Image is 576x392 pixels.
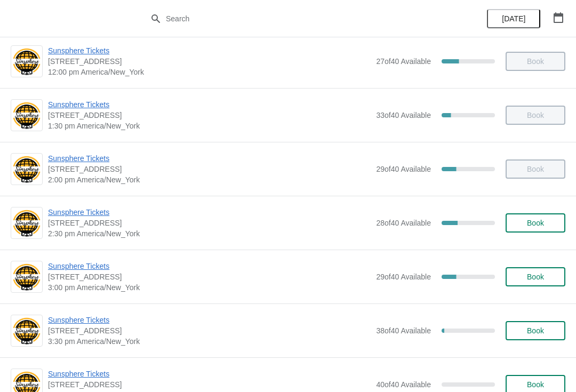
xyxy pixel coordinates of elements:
[506,267,565,286] button: Book
[48,164,371,174] span: [STREET_ADDRESS]
[376,219,431,227] span: 28 of 40 Available
[527,219,544,227] span: Book
[487,9,540,28] button: [DATE]
[48,174,371,185] span: 2:00 pm America/New_York
[527,380,544,389] span: Book
[502,14,525,23] span: [DATE]
[48,271,371,282] span: [STREET_ADDRESS]
[506,321,565,340] button: Book
[48,99,371,110] span: Sunsphere Tickets
[48,218,371,228] span: [STREET_ADDRESS]
[48,207,371,218] span: Sunsphere Tickets
[48,315,371,325] span: Sunsphere Tickets
[11,47,42,76] img: Sunsphere Tickets | 810 Clinch Avenue, Knoxville, TN, USA | 12:00 pm America/New_York
[376,273,431,281] span: 29 of 40 Available
[48,153,371,164] span: Sunsphere Tickets
[11,155,42,184] img: Sunsphere Tickets | 810 Clinch Avenue, Knoxville, TN, USA | 2:00 pm America/New_York
[11,101,42,130] img: Sunsphere Tickets | 810 Clinch Avenue, Knoxville, TN, USA | 1:30 pm America/New_York
[48,110,371,121] span: [STREET_ADDRESS]
[48,282,371,293] span: 3:00 pm America/New_York
[48,45,371,56] span: Sunsphere Tickets
[506,213,565,233] button: Book
[48,336,371,347] span: 3:30 pm America/New_York
[165,9,432,28] input: Search
[11,262,42,292] img: Sunsphere Tickets | 810 Clinch Avenue, Knoxville, TN, USA | 3:00 pm America/New_York
[376,326,431,335] span: 38 of 40 Available
[527,326,544,335] span: Book
[527,273,544,281] span: Book
[376,111,431,119] span: 33 of 40 Available
[48,325,371,336] span: [STREET_ADDRESS]
[376,165,431,173] span: 29 of 40 Available
[48,369,371,379] span: Sunsphere Tickets
[48,121,371,131] span: 1:30 pm America/New_York
[376,380,431,389] span: 40 of 40 Available
[48,67,371,77] span: 12:00 pm America/New_York
[11,209,42,238] img: Sunsphere Tickets | 810 Clinch Avenue, Knoxville, TN, USA | 2:30 pm America/New_York
[11,316,42,346] img: Sunsphere Tickets | 810 Clinch Avenue, Knoxville, TN, USA | 3:30 pm America/New_York
[376,57,431,66] span: 27 of 40 Available
[48,56,371,67] span: [STREET_ADDRESS]
[48,261,371,271] span: Sunsphere Tickets
[48,379,371,390] span: [STREET_ADDRESS]
[48,228,371,239] span: 2:30 pm America/New_York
